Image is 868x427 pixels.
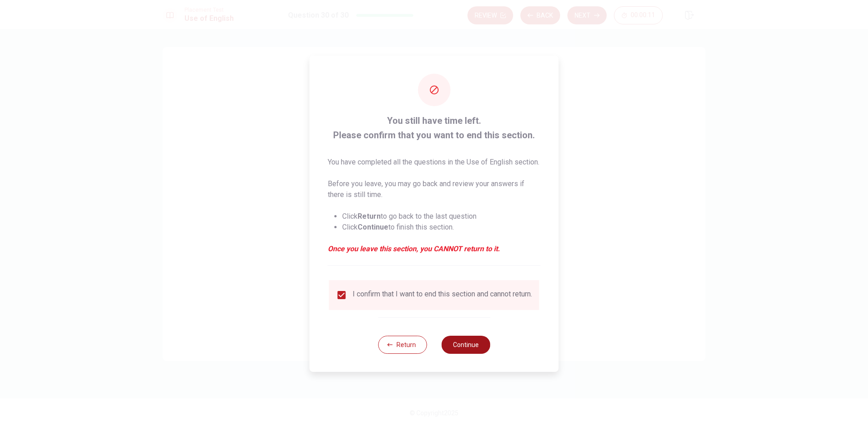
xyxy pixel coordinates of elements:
em: Once you leave this section, you CANNOT return to it. [328,244,541,254]
strong: Return [358,212,381,221]
li: Click to finish this section. [342,222,541,233]
p: Before you leave, you may go back and review your answers if there is still time. [328,178,541,200]
button: Return [378,336,427,354]
strong: Continue [358,223,388,231]
button: Continue [441,336,490,354]
span: You still have time left. Please confirm that you want to end this section. [328,113,541,142]
li: Click to go back to the last question [342,211,541,222]
div: I confirm that I want to end this section and cannot return. [353,290,532,300]
p: You have completed all the questions in the Use of English section. [328,157,541,168]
